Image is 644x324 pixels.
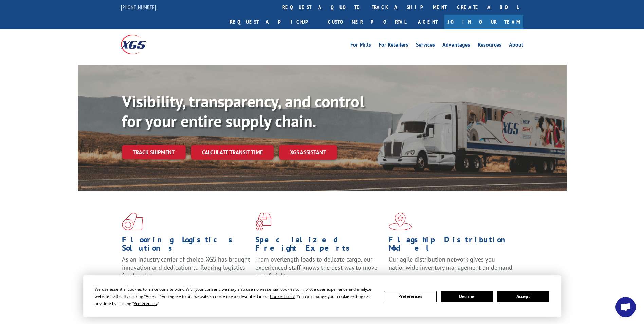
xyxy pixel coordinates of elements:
[191,145,274,160] a: Calculate transit time
[134,301,157,306] span: Preferences
[122,255,250,280] span: As an industry carrier of choice, XGS has brought innovation and dedication to flooring logistics...
[389,236,517,255] h1: Flagship Distribution Model
[83,275,561,317] div: Cookie Consent Prompt
[416,42,435,50] a: Services
[389,255,514,271] span: Our agile distribution network gives you nationwide inventory management on demand.
[95,286,376,307] div: We use essential cookies to make our site work. With your consent, we may also use non-essential ...
[279,145,337,160] a: XGS ASSISTANT
[379,42,408,50] a: For Retailers
[255,255,384,286] p: From overlength loads to delicate cargo, our experienced staff knows the best way to move your fr...
[122,91,364,131] b: Visibility, transparency, and control for your entire supply chain.
[270,293,295,299] span: Cookie Policy
[384,291,436,302] button: Preferences
[122,145,186,159] a: Track shipment
[255,236,384,255] h1: Specialized Freight Experts
[225,15,323,29] a: Request a pickup
[497,291,549,302] button: Accept
[255,213,271,230] img: xgs-icon-focused-on-flooring-red
[323,15,411,29] a: Customer Portal
[122,236,250,255] h1: Flooring Logistics Solutions
[509,42,523,50] a: About
[350,42,371,50] a: For Mills
[615,297,636,317] div: Open chat
[478,42,501,50] a: Resources
[442,42,470,50] a: Advantages
[411,15,444,29] a: Agent
[441,291,493,302] button: Decline
[444,15,523,29] a: Join Our Team
[121,4,156,11] a: [PHONE_NUMBER]
[122,213,143,230] img: xgs-icon-total-supply-chain-intelligence-red
[389,213,412,230] img: xgs-icon-flagship-distribution-model-red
